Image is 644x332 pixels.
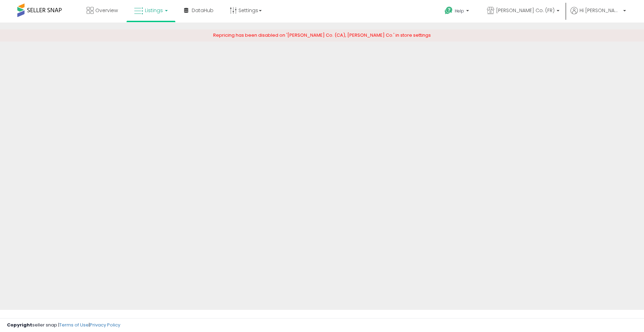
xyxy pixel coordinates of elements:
[145,7,163,14] span: Listings
[455,8,464,14] span: Help
[444,6,453,15] i: Get Help
[192,7,214,14] span: DataHub
[571,7,626,23] a: Hi [PERSON_NAME]
[439,1,476,23] a: Help
[95,7,118,14] span: Overview
[496,7,555,14] span: [PERSON_NAME] Co. (FR)
[580,7,621,14] span: Hi [PERSON_NAME]
[213,32,431,38] span: Repricing has been disabled on '[PERSON_NAME] Co. (CA), [PERSON_NAME] Co.' in store settings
